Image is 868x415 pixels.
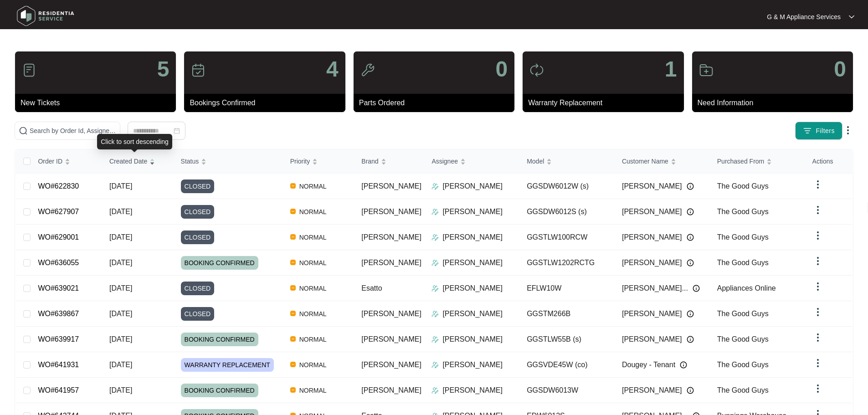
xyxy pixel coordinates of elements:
[529,63,544,77] img: icon
[181,307,215,321] span: CLOSED
[109,233,132,241] span: [DATE]
[290,156,310,166] span: Priority
[519,276,615,301] td: EFLW10W
[622,181,682,192] span: [PERSON_NAME]
[431,156,458,166] span: Assignee
[519,225,615,250] td: GGSTLW100RCW
[157,58,169,80] p: 5
[38,156,62,166] span: Order ID
[687,183,694,190] img: Info icon
[296,308,330,319] span: NORMAL
[296,206,330,217] span: NORMAL
[360,63,375,77] img: icon
[834,58,846,80] p: 0
[442,359,503,370] p: [PERSON_NAME]
[431,183,439,190] img: Assigner Icon
[693,285,700,292] img: Info icon
[519,352,615,378] td: GGSVDE45W (co)
[361,386,421,394] span: [PERSON_NAME]
[19,126,28,135] img: search-icon
[803,126,812,135] img: filter icon
[424,149,519,174] th: Assignee
[290,362,296,367] img: Vercel Logo
[38,208,79,215] a: WO#627907
[290,387,296,393] img: Vercel Logo
[181,179,215,193] span: CLOSED
[359,97,514,108] p: Parts Ordered
[767,12,841,21] p: G & M Appliance Services
[805,149,853,174] th: Actions
[14,2,77,30] img: residentia service logo
[717,233,769,241] span: The Good Guys
[109,182,132,190] span: [DATE]
[622,257,682,268] span: [PERSON_NAME]
[38,361,79,369] a: WO#641931
[181,333,258,346] span: BOOKING CONFIRMED
[181,282,215,295] span: CLOSED
[38,284,79,292] a: WO#639021
[296,385,330,396] span: NORMAL
[38,310,79,318] a: WO#639867
[361,156,378,166] span: Brand
[361,284,382,292] span: Esatto
[109,386,132,394] span: [DATE]
[665,58,677,80] p: 1
[717,182,769,190] span: The Good Guys
[615,149,710,174] th: Customer Name
[687,336,694,343] img: Info icon
[812,281,823,292] img: dropdown arrow
[622,385,682,396] span: [PERSON_NAME]
[181,384,258,397] span: BOOKING CONFIRMED
[812,332,823,343] img: dropdown arrow
[816,126,835,136] span: Filters
[290,336,296,342] img: Vercel Logo
[290,183,296,189] img: Vercel Logo
[442,308,503,319] p: [PERSON_NAME]
[495,58,508,80] p: 0
[717,335,769,343] span: The Good Guys
[812,230,823,241] img: dropdown arrow
[109,361,132,369] span: [DATE]
[181,358,274,372] span: WARRANTY REPLACEMENT
[38,233,79,241] a: WO#629001
[109,335,132,343] span: [DATE]
[191,63,205,77] img: icon
[687,234,694,241] img: Info icon
[109,284,132,292] span: [DATE]
[109,259,132,266] span: [DATE]
[812,358,823,369] img: dropdown arrow
[296,359,330,370] span: NORMAL
[361,233,421,241] span: [PERSON_NAME]
[519,174,615,199] td: GGSDW6012W (s)
[519,378,615,403] td: GGSDW6013W
[680,361,687,369] img: Info icon
[190,97,345,108] p: Bookings Confirmed
[431,208,439,215] img: Assigner Icon
[296,181,330,192] span: NORMAL
[22,63,36,77] img: icon
[622,206,682,217] span: [PERSON_NAME]
[361,335,421,343] span: [PERSON_NAME]
[812,383,823,394] img: dropdown arrow
[442,385,503,396] p: [PERSON_NAME]
[519,301,615,327] td: GGSTM266B
[717,310,769,318] span: The Good Guys
[38,386,79,394] a: WO#641957
[622,156,668,166] span: Customer Name
[38,259,79,266] a: WO#636055
[622,308,682,319] span: [PERSON_NAME]
[38,182,79,190] a: WO#622830
[687,259,694,266] img: Info icon
[812,205,823,215] img: dropdown arrow
[519,199,615,225] td: GGSDW6012S (s)
[528,97,683,108] p: Warranty Replacement
[842,125,853,136] img: dropdown arrow
[361,208,421,215] span: [PERSON_NAME]
[687,310,694,318] img: Info icon
[442,257,503,268] p: [PERSON_NAME]
[181,156,199,166] span: Status
[361,310,421,318] span: [PERSON_NAME]
[519,149,615,174] th: Model
[354,149,424,174] th: Brand
[795,122,842,140] button: filter iconFilters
